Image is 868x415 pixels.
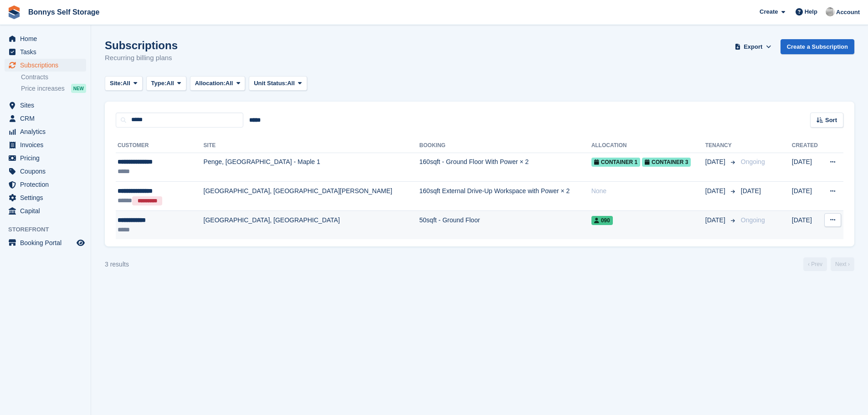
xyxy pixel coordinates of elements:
[419,182,591,211] td: 160sqft External Drive-Up Workspace with Power × 2
[71,84,86,93] div: NEW
[20,178,75,191] span: Protection
[195,79,226,88] span: Allocation:
[226,79,233,88] span: All
[5,138,86,151] a: menu
[5,59,86,72] a: menu
[792,210,822,239] td: [DATE]
[5,178,86,191] a: menu
[75,237,86,248] a: Preview store
[249,76,307,91] button: Unit Status: All
[20,152,75,164] span: Pricing
[805,7,817,16] span: Help
[20,138,75,151] span: Invoices
[781,39,854,54] a: Create a Subscription
[792,182,822,211] td: [DATE]
[20,46,75,58] span: Tasks
[705,157,727,167] span: [DATE]
[591,216,613,225] span: 090
[419,153,591,182] td: 160sqft - Ground Floor With Power × 2
[591,186,705,196] div: None
[5,125,86,138] a: menu
[741,187,761,195] span: [DATE]
[190,76,246,91] button: Allocation: All
[733,39,773,54] button: Export
[123,79,130,88] span: All
[5,205,86,217] a: menu
[8,225,91,234] span: Storefront
[801,257,856,271] nav: Page
[836,8,860,17] span: Account
[744,42,762,51] span: Export
[803,257,827,271] a: Previous
[20,236,75,249] span: Booking Portal
[825,116,837,125] span: Sort
[741,216,765,224] span: Ongoing
[25,5,103,20] a: Bonnys Self Storage
[792,138,822,153] th: Created
[105,260,129,269] div: 3 results
[642,158,691,167] span: Container 3
[20,99,75,112] span: Sites
[21,83,86,93] a: Price increases NEW
[705,215,727,225] span: [DATE]
[287,79,295,88] span: All
[105,76,143,91] button: Site: All
[760,7,778,16] span: Create
[826,7,835,16] img: James Bonny
[21,84,65,93] span: Price increases
[5,165,86,178] a: menu
[591,138,705,153] th: Allocation
[5,191,86,204] a: menu
[151,79,167,88] span: Type:
[419,138,591,153] th: Booking
[5,236,86,249] a: menu
[20,205,75,217] span: Capital
[591,158,640,167] span: Container 1
[204,138,420,153] th: Site
[20,165,75,178] span: Coupons
[7,5,21,19] img: stora-icon-8386f47178a22dfd0bd8f6a31ec36ba5ce8667c1dd55bd0f319d3a0aa187defe.svg
[20,191,75,204] span: Settings
[5,152,86,164] a: menu
[5,32,86,45] a: menu
[110,79,123,88] span: Site:
[20,59,75,72] span: Subscriptions
[254,79,287,88] span: Unit Status:
[116,138,204,153] th: Customer
[831,257,854,271] a: Next
[705,138,737,153] th: Tenancy
[5,99,86,112] a: menu
[204,210,420,239] td: [GEOGRAPHIC_DATA], [GEOGRAPHIC_DATA]
[741,158,765,165] span: Ongoing
[5,112,86,125] a: menu
[20,125,75,138] span: Analytics
[105,39,178,51] h1: Subscriptions
[105,53,178,63] p: Recurring billing plans
[204,182,420,211] td: [GEOGRAPHIC_DATA], [GEOGRAPHIC_DATA][PERSON_NAME]
[146,76,186,91] button: Type: All
[705,186,727,196] span: [DATE]
[166,79,174,88] span: All
[419,210,591,239] td: 50sqft - Ground Floor
[5,46,86,58] a: menu
[20,32,75,45] span: Home
[20,112,75,125] span: CRM
[792,153,822,182] td: [DATE]
[204,153,420,182] td: Penge, [GEOGRAPHIC_DATA] - Maple 1
[21,73,86,82] a: Contracts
